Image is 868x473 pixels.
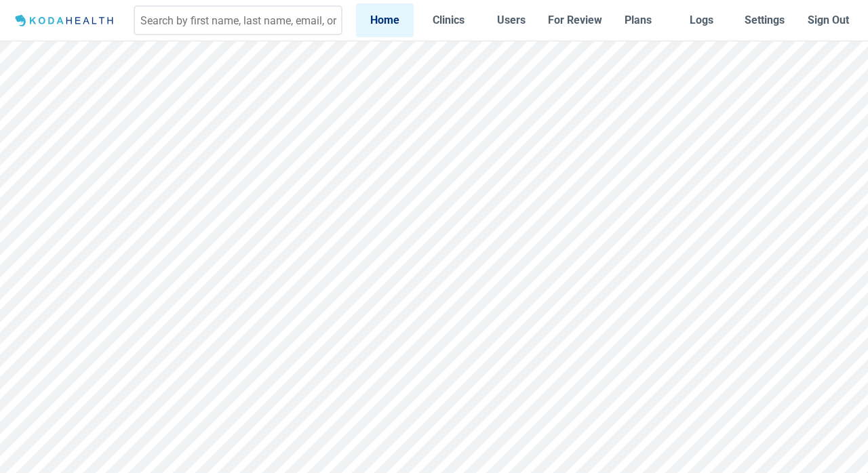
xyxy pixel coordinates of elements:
[800,3,857,37] button: Sign Out
[356,3,414,37] a: Home
[134,5,342,35] input: Search by first name, last name, email, or userId
[610,3,667,37] a: Plans
[11,12,120,29] img: Logo
[673,3,730,37] a: Logs
[546,3,604,37] a: For Review
[419,3,477,37] a: Clinics
[483,3,540,37] a: Users
[736,3,793,37] a: Settings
